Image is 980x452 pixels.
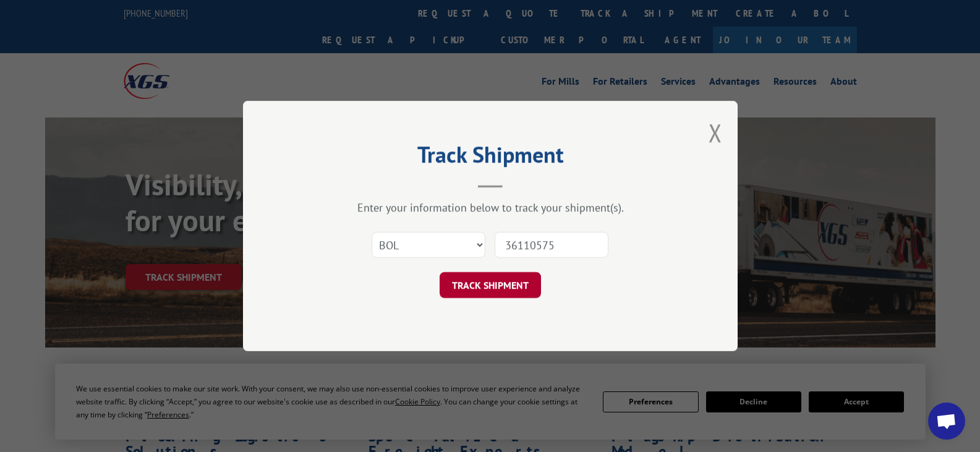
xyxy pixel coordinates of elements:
input: Number(s) [495,232,608,258]
h2: Track Shipment [305,146,676,169]
button: TRACK SHIPMENT [440,272,541,298]
button: Close modal [709,116,722,149]
div: Open chat [928,403,965,440]
div: Enter your information below to track your shipment(s). [305,200,676,215]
